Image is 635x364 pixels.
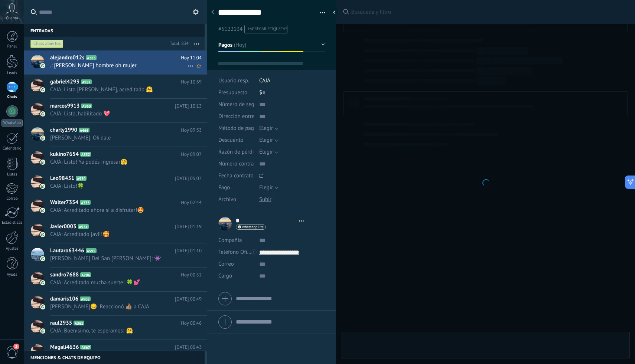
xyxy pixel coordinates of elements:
[24,99,207,122] a: marcos9913 A960 [DATE] 10:13 CAJA: Listo, habilitado 💖
[50,78,79,86] span: gabriel4293
[218,77,249,84] span: Usuario resp.
[40,87,45,92] img: com.amocrm.amocrmwa.svg
[1,220,23,225] div: Estadísticas
[24,292,207,315] a: damaris106 A908 [DATE] 00:49 [PERSON_NAME]☺️: Reaccionó 👍🏽 a CAJA
[81,104,92,108] span: A960
[330,7,338,18] div: Ocultar
[30,39,63,48] div: Chats abiertos
[1,172,23,177] div: Listas
[40,160,45,165] img: com.amocrm.amocrmwa.svg
[50,303,188,310] span: [PERSON_NAME]☺️: Reaccionó 👍🏽 a CAJA
[218,182,254,194] div: Pago
[50,54,84,62] span: alejandro012s
[259,134,279,146] button: Elegir
[80,296,91,301] span: A908
[259,125,273,132] span: Elegir
[24,50,207,74] a: alejandro012s A383 Hoy 11:04 .: [PERSON_NAME] hombre oh mujer
[50,110,188,117] span: CAJA: Listo, habilitado 💖
[80,152,91,157] span: A532
[175,247,202,255] span: [DATE] 01:10
[218,258,234,270] button: Correo
[218,114,260,119] span: Dirección entrega
[259,87,325,99] div: $
[81,79,92,84] span: A957
[218,235,254,246] div: Compañía
[50,247,84,255] span: Lautaro63446
[218,161,258,167] span: Número contrato
[50,127,77,134] span: charly1990
[86,55,97,60] span: A383
[50,62,188,69] span: .: [PERSON_NAME] hombre oh mujer
[218,137,243,143] span: Descuento
[218,260,234,268] span: Correo
[175,102,202,110] span: [DATE] 10:13
[24,351,205,364] div: Menciones & Chats de equipo
[259,184,273,191] span: Elegir
[40,135,45,141] img: com.amocrm.amocrmwa.svg
[218,270,254,282] div: Cargo
[40,208,45,213] img: com.amocrm.amocrmwa.svg
[1,272,23,277] div: Ayuda
[175,344,202,351] span: [DATE] 00:43
[259,146,279,158] button: Elegir
[167,40,189,47] div: Total: 834
[50,231,188,238] span: CAJA: Acreditado javii!🥰
[50,295,78,303] span: damaris106
[79,128,89,132] span: A466
[218,185,230,190] span: Pago
[1,95,23,99] div: Chats
[181,78,202,86] span: Hoy 10:39
[50,158,188,165] span: CAJA: Listo! Ya podés ingresar🤗
[218,197,236,202] span: Archivo
[50,134,188,141] span: [PERSON_NAME]: Ok dale
[242,225,264,229] span: whatsapp lite
[259,182,279,194] button: Elegir
[175,175,202,182] span: [DATE] 05:07
[76,176,87,181] span: A930
[181,54,202,62] span: Hoy 11:04
[1,44,23,49] div: Panel
[1,246,23,251] div: Ajustes
[40,63,45,68] img: com.amocrm.amocrmwa.svg
[259,122,279,134] button: Elegir
[218,102,276,107] span: Número de seguimiento
[218,194,254,206] div: Archivo
[50,223,76,230] span: Javier0003
[74,321,84,325] span: A361
[40,232,45,237] img: com.amocrm.amocrmwa.svg
[40,256,45,261] img: com.amocrm.amocrmwa.svg
[189,37,205,50] button: Más
[175,295,202,303] span: [DATE] 00:49
[86,248,97,253] span: A595
[78,224,89,229] span: A934
[24,147,207,171] a: kukino7654 A532 Hoy 09:07 CAJA: Listo! Ya podés ingresar🤗
[218,89,247,96] span: Presupuesto
[218,111,254,122] div: Dirección entrega
[351,9,628,16] span: Búsqueda y filtro
[40,328,45,334] img: com.amocrm.amocrmwa.svg
[24,75,207,98] a: gabriel4293 A957 Hoy 10:39 CAJA: Listo [PERSON_NAME], acreditado 🤗
[24,123,207,147] a: charly1990 A466 Hoy 09:33 [PERSON_NAME]: Ok dale
[40,280,45,285] img: com.amocrm.amocrmwa.svg
[218,87,254,99] div: Presupuesto
[24,340,207,364] a: Magali4636 A367 [DATE] 00:43
[24,316,207,340] a: raul2935 A361 Hoy 00:46 CAJA: Buenisimo, te esperamos! 🤗
[80,345,91,350] span: A367
[40,111,45,117] img: com.amocrm.amocrmwa.svg
[218,122,254,134] div: Método de pago
[50,319,72,327] span: raul2935
[50,344,79,351] span: Magali4636
[1,146,23,151] div: Calendario
[259,77,270,84] span: CAJA
[50,207,188,214] span: CAJA: Acreditado ahora si a disfrutar!🤩
[50,102,79,110] span: marcos9913
[24,219,207,243] a: Javier0003 A934 [DATE] 01:19 CAJA: Acreditado javii!🥰
[1,196,23,201] div: Correo
[50,279,188,286] span: CAJA: Acreditado mucha suerte! 🍀💕
[181,271,202,279] span: Hoy 00:52
[181,199,202,206] span: Hoy 02:44
[218,158,254,170] div: Número contrato
[218,134,254,146] div: Descuento
[218,149,260,155] span: Razón de pérdida
[181,127,202,134] span: Hoy 09:33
